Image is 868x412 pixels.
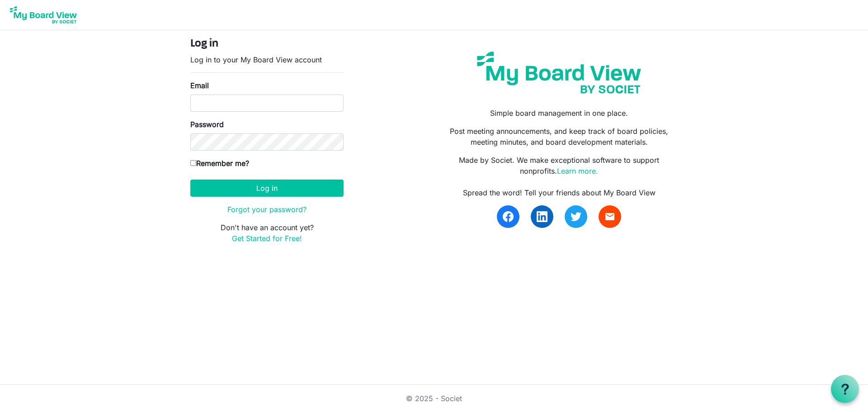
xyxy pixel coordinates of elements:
a: Learn more. [557,166,598,175]
img: facebook.svg [503,211,514,222]
a: email [599,205,621,228]
p: Post meeting announcements, and keep track of board policies, meeting minutes, and board developm... [441,126,678,147]
img: twitter.svg [571,211,581,222]
div: Spread the word! Tell your friends about My Board View [441,187,678,198]
span: email [604,211,615,222]
h4: Log in [190,38,344,51]
img: linkedin.svg [537,211,547,222]
p: Log in to your My Board View account [190,54,344,65]
button: Log in [190,180,344,197]
img: My Board View Logo [7,4,80,26]
a: Get Started for Free! [232,234,302,243]
img: my-board-view-societ.svg [470,45,648,100]
label: Email [190,80,209,91]
a: © 2025 - Societ [406,394,462,403]
p: Don't have an account yet? [190,222,344,244]
label: Remember me? [190,158,249,169]
p: Made by Societ. We make exceptional software to support nonprofits. [441,155,678,176]
p: Simple board management in one place. [441,108,678,118]
label: Password [190,119,224,130]
a: Forgot your password? [227,205,307,214]
input: Remember me? [190,160,196,166]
